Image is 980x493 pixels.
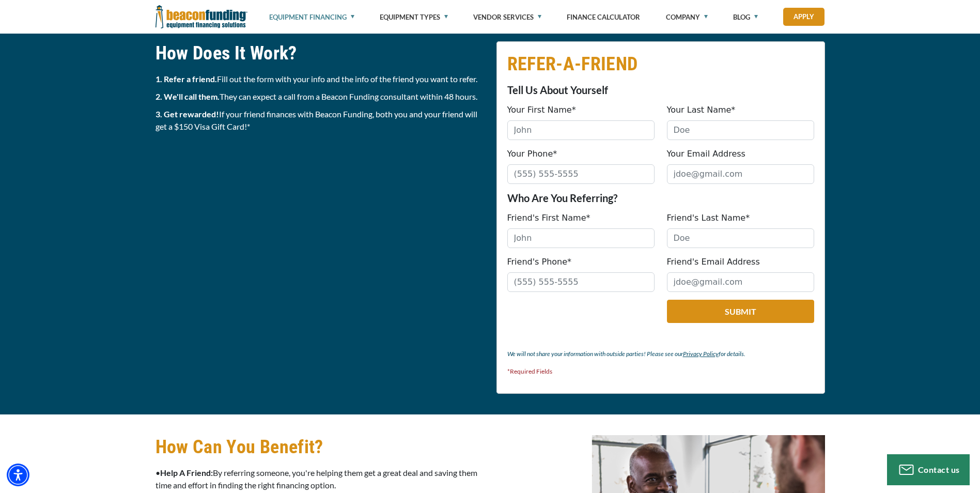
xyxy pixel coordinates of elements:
[155,138,484,323] iframe: Refer a Friend Financing Special
[155,73,484,85] p: Fill out the form with your info and the info of the friend you want to refer.
[667,120,814,140] input: Doe
[667,212,750,224] label: Friend's Last Name*
[507,348,814,360] p: We will not share your information with outside parties! Please see our for details.
[155,90,484,103] p: They can expect a call from a Beacon Funding consultant within 48 hours.
[507,192,814,204] p: Who Are You Referring?
[507,84,814,96] p: Tell Us About Yourself
[507,212,590,224] label: Friend's First Name*
[7,464,29,486] div: Accessibility Menu
[507,272,655,292] input: (555) 555-5555
[683,350,719,358] a: Privacy Policy
[507,228,655,248] input: John
[667,164,814,184] input: jdoe@gmail.com
[667,272,814,292] input: jdoe@gmail.com
[887,454,970,485] button: Contact us
[160,468,213,477] strong: Help A Friend:
[155,109,219,119] strong: 3. Get rewarded!
[155,74,217,84] strong: 1. Refer a friend.
[155,467,484,491] p: • By referring someone, you're helping them get a great deal and saving them time and effort in f...
[507,300,633,332] iframe: reCAPTCHA
[507,104,576,116] label: Your First Name*
[507,148,557,160] label: Your Phone*
[918,465,960,474] span: Contact us
[667,148,745,160] label: Your Email Address
[507,256,572,268] label: Friend's Phone*
[155,41,484,65] h2: How Does It Work?
[667,300,814,323] button: Submit
[667,228,814,248] input: Doe
[667,256,760,268] label: Friend's Email Address
[507,164,655,184] input: (555) 555-5555
[507,120,655,140] input: John
[507,52,814,76] h2: REFER-A-FRIEND
[667,104,736,116] label: Your Last Name*
[155,108,484,133] p: If your friend finances with Beacon Funding, both you and your friend will get a $150 Visa Gift C...
[783,8,825,26] a: Apply
[507,365,814,378] p: *Required Fields
[155,91,220,101] strong: 2. We'll call them.
[155,435,484,459] h2: How Can You Benefit?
